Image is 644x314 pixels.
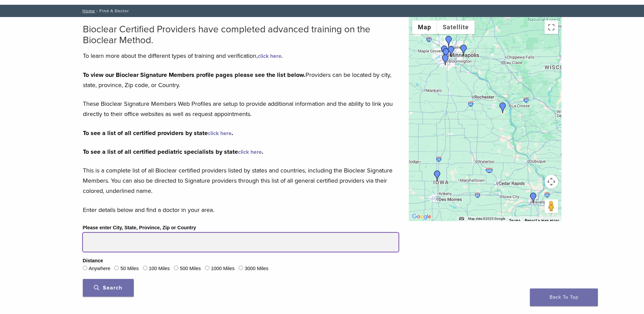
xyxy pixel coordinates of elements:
label: Anywhere [89,265,110,272]
label: 100 Miles [149,265,170,272]
a: Terms (opens in new tab) [509,218,521,222]
label: 50 Miles [121,265,139,272]
div: Dr. Stacey Johanson [497,102,508,113]
p: Enter details below and find a doctor in your area. [83,205,399,215]
a: Open this area in Google Maps (opens a new window) [410,212,433,221]
legend: Distance [83,257,103,265]
span: Search [94,284,122,291]
div: Dr. Frank Milnar [446,46,457,57]
a: Back To Top [530,288,598,306]
a: Report a map error [525,218,559,222]
p: These Bioclear Signature Members Web Profiles are setup to provide additional information and the... [83,99,399,119]
strong: To view our Bioclear Signature Members profile pages please see the list below. [83,71,306,79]
div: Dr. Melissa Zettler [440,54,451,65]
p: Providers can be located by city, state, province, Zip code, or Country. [83,70,399,90]
strong: To see a list of all certified providers by state . [83,129,233,137]
span: Map data ©2025 Google [468,217,505,220]
div: Dr. Andrea Ruby [439,46,450,56]
button: Search [83,279,134,297]
div: Dr. Sonya Stoltze [432,170,443,181]
a: click here [258,53,281,60]
div: Dr. Darcy Rindelaub [443,36,454,47]
div: Dr. Megan Kinder [458,45,469,55]
label: 1000 Miles [211,265,235,272]
h2: Bioclear Certified Providers have completed advanced training on the Bioclear Method. [83,24,399,46]
img: Google [410,212,433,221]
button: Drag Pegman onto the map to open Street View [545,199,558,213]
label: 3000 Miles [245,265,269,272]
a: Home [80,9,95,13]
a: click here [238,149,262,155]
div: DR. Brian Prudent [528,193,539,203]
div: Dr. Luis Delima [441,48,452,59]
button: Keyboard shortcuts [459,216,464,221]
p: This is a complete list of all Bioclear certified providers listed by states and countries, inclu... [83,165,399,196]
label: 500 Miles [180,265,201,272]
button: Map camera controls [545,175,558,188]
p: To learn more about the different types of training and verification, . [83,51,399,61]
button: Toggle fullscreen view [545,20,558,34]
strong: To see a list of all certified pediatric specialists by state . [83,148,263,155]
button: Show satellite imagery [437,20,475,34]
span: / [95,9,99,13]
label: Please enter City, State, Province, Zip or Country [83,224,196,232]
a: click here [208,130,232,137]
button: Show street map [412,20,437,34]
nav: Find A Doctor [78,5,567,17]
